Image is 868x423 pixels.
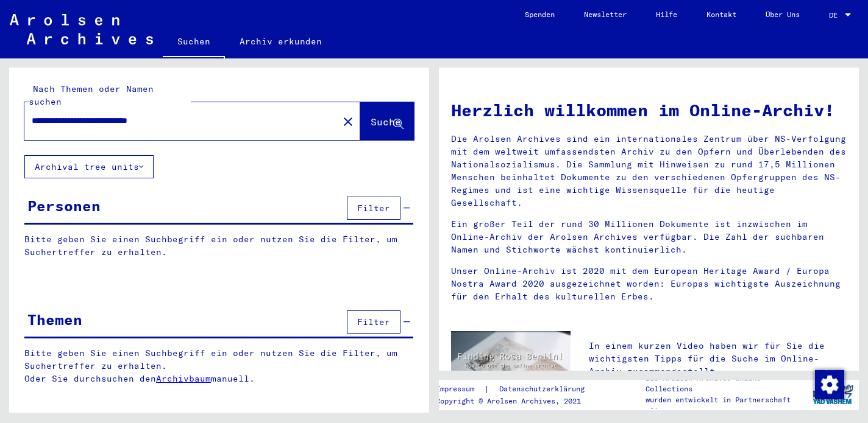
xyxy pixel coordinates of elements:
[336,109,360,133] button: Clear
[24,155,154,178] button: Archival tree units
[357,316,390,327] span: Filter
[646,372,806,394] p: Die Arolsen Archives Online-Collections
[451,331,571,396] img: video.jpg
[341,114,355,129] mat-icon: close
[156,373,211,384] a: Archivbaum
[27,195,101,217] div: Personen
[347,197,400,220] button: Filter
[27,309,82,330] div: Themen
[810,379,856,410] img: yv_logo.png
[10,14,153,44] img: Arolsen_neg.svg
[163,27,225,58] a: Suchen
[360,102,414,140] button: Suche
[436,383,599,396] div: |
[436,383,484,396] a: Impressum
[225,27,336,56] a: Archiv erkunden
[436,396,599,407] p: Copyright © Arolsen Archives, 2021
[371,116,401,128] span: Suche
[357,203,390,214] span: Filter
[24,233,413,259] p: Bitte geben Sie einen Suchbegriff ein oder nutzen Sie die Filter, um Suchertreffer zu erhalten.
[814,369,844,399] div: Zustimmung ändern
[489,383,599,396] a: Datenschutzerklärung
[451,218,847,256] p: Ein großer Teil der rund 30 Millionen Dokumente ist inzwischen im Online-Archiv der Arolsen Archi...
[451,133,847,209] p: Die Arolsen Archives sind ein internationales Zentrum über NS-Verfolgung mit dem weltweit umfasse...
[347,310,400,334] button: Filter
[829,11,842,19] span: DE
[451,97,847,123] h1: Herzlich willkommen im Online-Archiv!
[451,265,847,303] p: Unser Online-Archiv ist 2020 mit dem European Heritage Award / Europa Nostra Award 2020 ausgezeic...
[646,394,806,416] p: wurden entwickelt in Partnerschaft mit
[29,83,154,107] mat-label: Nach Themen oder Namen suchen
[24,347,414,385] p: Bitte geben Sie einen Suchbegriff ein oder nutzen Sie die Filter, um Suchertreffer zu erhalten. O...
[589,340,847,378] p: In einem kurzen Video haben wir für Sie die wichtigsten Tipps für die Suche im Online-Archiv zusa...
[815,370,844,399] img: Zustimmung ändern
